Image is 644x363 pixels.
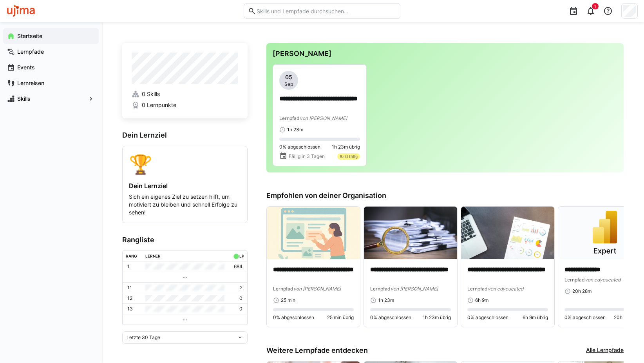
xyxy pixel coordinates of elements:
[126,254,137,258] div: Rang
[129,193,241,216] p: Sich ein eigenes Ziel zu setzen hilft, um motiviert zu bleiben und schnell Erfolge zu sehen!
[234,263,242,270] p: 684
[300,115,347,121] span: von [PERSON_NAME]
[289,153,325,160] span: Fällig in 3 Tagen
[332,144,360,150] span: 1h 23m übrig
[279,144,320,150] span: 0% abgeschlossen
[467,314,508,321] span: 0% abgeschlossen
[127,263,130,270] p: 1
[364,207,457,259] img: image
[391,286,438,292] span: von [PERSON_NAME]
[129,152,241,176] div: 🏆
[370,314,411,321] span: 0% abgeschlossen
[266,346,368,355] h3: Weitere Lernpfade entdecken
[287,127,303,133] span: 1h 23m
[337,153,360,160] div: Bald fällig
[467,286,488,292] span: Lernpfad
[488,286,523,292] span: von edyoucated
[327,314,354,321] span: 25 min übrig
[129,182,241,190] h4: Dein Lernziel
[122,131,248,140] h3: Dein Lernziel
[142,90,160,98] span: 0 Skills
[523,314,548,321] span: 6h 9m übrig
[122,236,248,244] h3: Rangliste
[564,314,606,321] span: 0% abgeschlossen
[127,334,160,341] span: Letzte 30 Tage
[142,101,176,109] span: 0 Lernpunkte
[293,286,341,292] span: von [PERSON_NAME]
[267,207,360,259] img: image
[461,207,554,259] img: image
[586,346,624,355] a: Alle Lernpfade
[564,277,585,283] span: Lernpfad
[284,81,293,87] span: Sep
[256,7,396,15] input: Skills und Lernpfade durchsuchen…
[127,285,132,291] p: 11
[370,286,391,292] span: Lernpfad
[585,277,620,283] span: von edyoucated
[281,297,295,303] span: 25 min
[423,314,451,321] span: 1h 23m übrig
[239,306,242,312] p: 0
[132,90,238,98] a: 0 Skills
[279,115,300,121] span: Lernpfad
[273,314,314,321] span: 0% abgeschlossen
[266,191,624,200] h3: Empfohlen von deiner Organisation
[594,4,596,9] span: 1
[378,297,394,303] span: 1h 23m
[572,288,592,294] span: 20h 28m
[475,297,488,303] span: 6h 9m
[285,73,292,81] span: 05
[145,254,161,258] div: Lerner
[239,295,242,301] p: 0
[240,285,242,291] p: 2
[127,306,133,312] p: 13
[127,295,132,301] p: 12
[273,286,293,292] span: Lernpfad
[273,49,617,58] h3: [PERSON_NAME]
[239,254,244,258] div: LP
